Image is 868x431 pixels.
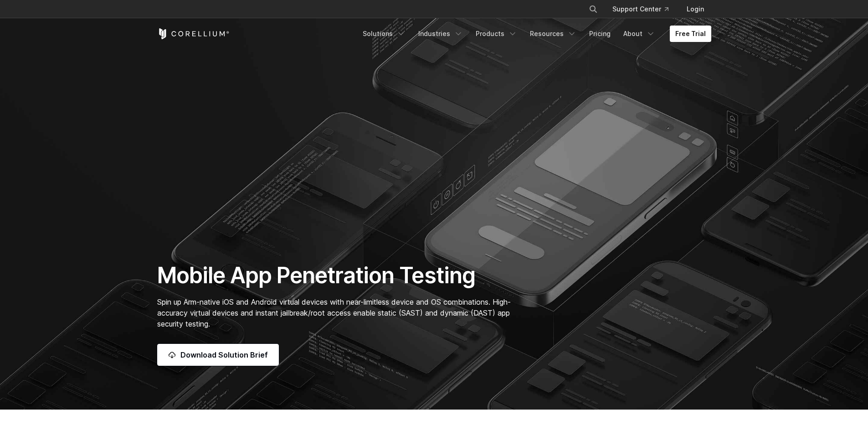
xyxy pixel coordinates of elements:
a: Corellium Home [157,28,230,39]
a: About [618,26,661,42]
a: Login [679,1,711,17]
a: Products [470,26,523,42]
h1: Mobile App Penetration Testing [157,262,520,289]
div: Navigation Menu [357,26,711,42]
a: Free Trial [670,26,711,42]
button: Search [585,1,601,17]
a: Download Solution Brief [157,344,279,366]
span: Spin up Arm-native iOS and Android virtual devices with near-limitless device and OS combinations... [157,297,511,328]
a: Pricing [584,26,616,42]
a: Resources [524,26,582,42]
div: Navigation Menu [578,1,711,17]
span: Download Solution Brief [180,349,268,360]
a: Support Center [605,1,676,17]
a: Solutions [357,26,411,42]
a: Industries [413,26,468,42]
